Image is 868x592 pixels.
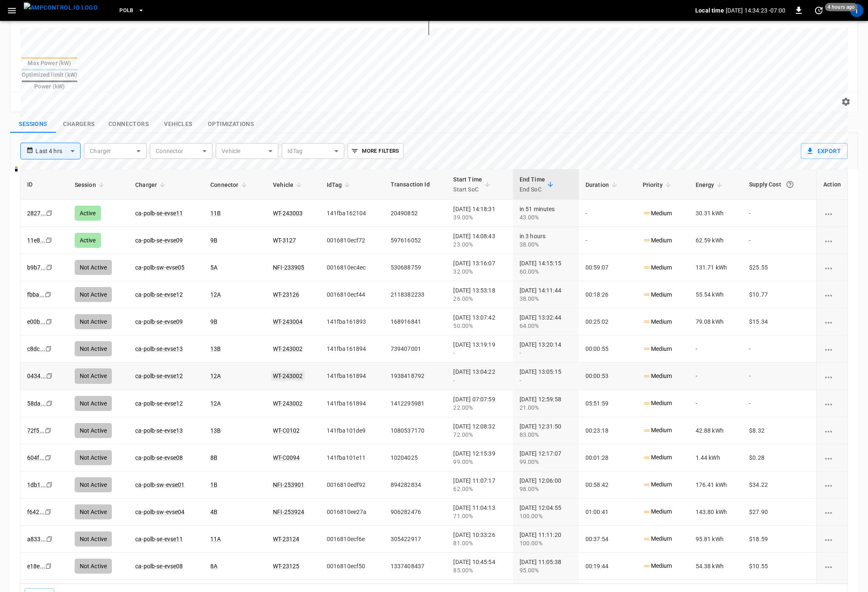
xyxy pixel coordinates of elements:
div: 100.00% [520,512,572,520]
p: Medium [643,480,672,489]
a: ca-polb-se-evse13 [135,427,183,434]
td: 906282476 [384,499,447,526]
div: Last 4 hrs [35,143,81,159]
a: WT-23124 [273,536,299,542]
div: 22.00% [453,403,506,412]
div: Not Active [75,450,112,465]
div: - [453,349,506,357]
div: 100.00% [520,539,572,547]
span: PoLB [119,6,134,15]
td: 0016810ecf50 [320,553,384,580]
a: 4B [210,509,217,515]
td: 54.38 kWh [689,553,743,580]
div: Not Active [75,423,112,438]
p: Medium [643,317,672,326]
td: $8.32 [742,417,816,444]
td: 79.08 kWh [689,308,743,335]
button: PoLB [116,3,148,19]
div: [DATE] 10:33:26 [453,531,506,547]
div: Start Time [453,174,482,194]
a: 604f... [27,454,45,461]
th: ID [20,169,68,200]
a: ca-polb-se-evse08 [135,563,183,569]
span: End TimeEnd SoC [520,174,556,194]
div: [DATE] 13:19:19 [453,340,506,357]
a: 11A [210,536,221,542]
div: charging session options [823,290,841,299]
p: Medium [643,345,672,353]
a: ca-polb-se-evse12 [135,373,183,379]
td: - [689,335,743,363]
div: [DATE] 12:31:50 [520,422,572,439]
td: 00:00:55 [579,335,636,363]
div: [DATE] 12:17:07 [520,449,572,466]
a: 9B [210,318,217,325]
a: ca-polb-se-evse12 [135,400,183,407]
span: Charger [135,180,168,190]
div: [DATE] 13:04:22 [453,368,506,384]
a: 8B [210,454,217,461]
button: show latest sessions [10,116,56,133]
p: Medium [643,426,672,435]
button: More Filters [348,143,403,159]
div: - [453,376,506,385]
a: a833... [27,536,46,542]
div: 62.00% [453,485,506,493]
div: [DATE] 13:32:44 [520,313,572,330]
a: NFI-253901 [273,481,305,488]
a: WT-243002 [271,371,304,381]
a: WT-23125 [273,563,299,569]
div: 21.00% [520,403,572,412]
span: Priority [643,180,674,190]
td: $34.22 [742,471,816,499]
div: charging session options [823,508,841,516]
button: show latest charge points [56,116,102,133]
td: - [742,363,816,390]
span: Connector [210,180,249,190]
div: charging session options [823,236,841,244]
div: [DATE] 11:05:38 [520,558,572,574]
a: WT-C0102 [273,427,300,434]
a: NFI-253924 [273,509,305,515]
div: copy [45,344,53,353]
div: sessions table [20,169,848,583]
p: Medium [643,507,672,516]
a: 8A [210,563,217,569]
p: Start SoC [453,184,482,194]
p: Medium [643,453,672,462]
a: ca-polb-sw-evse01 [135,481,185,488]
a: WT-C0094 [273,454,300,461]
div: Not Active [75,396,112,411]
a: 12A [210,400,221,407]
th: Transaction Id [384,169,447,200]
td: 00:23:18 [579,417,636,444]
a: f642... [27,509,45,515]
th: Action [816,169,848,200]
div: charging session options [823,481,841,489]
div: Not Active [75,559,112,574]
td: 00:00:53 [579,363,636,390]
button: The cost of your charging session based on your supply rates [782,177,797,192]
div: copy [44,507,53,516]
div: End Time [520,174,545,194]
td: 141fba101de9 [320,417,384,444]
div: profile-icon [850,4,863,17]
div: 71.00% [453,512,506,520]
td: 141fba161894 [320,390,384,417]
div: Not Active [75,504,112,519]
a: WT-243004 [273,318,303,325]
td: $10.55 [742,553,816,580]
div: [DATE] 13:05:15 [520,368,572,384]
a: ca-polb-se-evse13 [135,345,183,352]
td: 0016810edf92 [320,471,384,499]
div: [DATE] 12:06:00 [520,476,572,493]
div: Supply Cost [749,177,810,192]
div: copy [44,453,53,462]
div: copy [45,562,53,571]
td: 143.80 kWh [689,499,743,526]
div: copy [45,371,54,380]
td: 305422917 [384,526,447,553]
div: 99.00% [453,458,506,466]
div: 81.00% [453,539,506,547]
div: 98.00% [520,485,572,493]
